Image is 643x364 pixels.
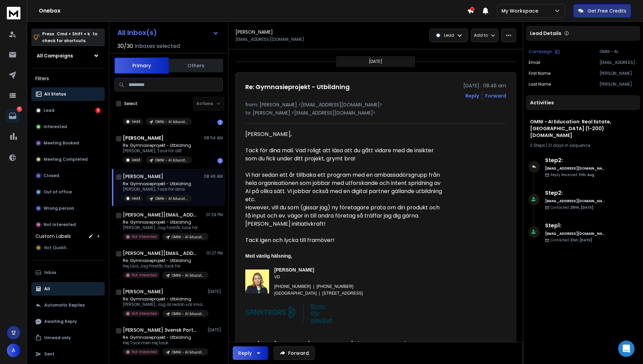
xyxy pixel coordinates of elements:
img: Din profilbild [245,270,269,293]
p: Sent [44,351,54,357]
button: Others [169,58,223,73]
h1: Onebox [39,7,467,15]
p: Contacted [550,238,592,243]
p: OMNI - AI Education: Real Estate, [GEOGRAPHIC_DATA] (1-200) [DOMAIN_NAME] [172,350,204,355]
p: Lead [44,108,54,113]
p: [EMAIL_ADDRESS][DOMAIN_NAME] [235,37,304,42]
span: 11th, Aug [579,172,594,177]
div: Vi har sedan ett år tillbaka ett program med en ambassadörsgrupp från hela organisationen som job... [245,171,444,204]
button: Get Free Credits [573,4,631,18]
p: OMNI - AI Education: Staffing & Recruiting, 1-500 (SV) [172,235,204,240]
img: Sankt Kors — Rum för tillväxt [310,303,333,324]
div: [GEOGRAPHIC_DATA] | [STREET_ADDRESS] [274,290,449,296]
h6: [EMAIL_ADDRESS][DOMAIN_NAME] [545,231,605,236]
p: Meeting Booked [44,140,79,146]
div: Reply [238,350,252,357]
p: Out of office [44,189,72,195]
p: Contacted [550,205,593,210]
p: Lead [132,119,140,124]
button: Lead9 [31,104,105,117]
button: Forward [274,346,315,360]
p: OMNI - AI Education: Real Estate, [GEOGRAPHIC_DATA] (1-200) [DOMAIN_NAME] [155,119,188,124]
p: Wrong person [44,206,74,211]
p: All Status [44,91,66,97]
p: Get Free Credits [588,7,626,14]
h3: Inboxes selected [134,42,180,50]
button: Not Interested [31,218,105,231]
p: [PERSON_NAME], Jag förstår, tack för [123,225,204,230]
div: However, vill du som (gissar jag) ny företagare prata om din produkt och få input och ev. vägar i... [245,204,444,228]
button: Reply [233,346,268,360]
p: [DATE] [208,289,223,294]
p: [EMAIL_ADDRESS][DOMAIN_NAME] [599,60,638,65]
p: 08:54 AM [204,135,223,141]
p: Not Interested [44,222,76,227]
button: Unread only [31,331,105,345]
p: [PERSON_NAME], Tack för dina [123,187,192,192]
p: Re: Gymnasieprojekt - Utbildning [123,220,204,225]
h1: [PERSON_NAME] [235,29,273,35]
span: 30 / 30 [117,42,133,50]
p: My Workspace [501,7,541,14]
p: Not Interested [132,311,157,316]
p: Not Interested [132,273,157,278]
p: Inbox [44,270,56,275]
p: Campaign [529,49,552,54]
p: Hej Lisa, Jag förstår, tack för [123,263,204,269]
div: 9 [95,108,101,113]
p: [PERSON_NAME] [599,71,638,76]
p: OMNI - AI Education: Translation, 1-500 (SV) [172,311,204,316]
p: [DATE] [369,59,382,64]
button: All [31,282,105,296]
p: OMNI - AI Education: Staffing & Recruiting, 1-500 (SV) [155,158,188,163]
b: Med vänlig hälsning, [245,253,292,259]
div: [PERSON_NAME], [245,130,444,138]
p: Closed [44,173,59,178]
span: Not Qualified [44,245,72,250]
p: All [44,286,50,292]
div: | [530,143,636,148]
h3: Custom Labels [35,233,71,240]
h1: Re: Gymnasieprojekt - Utbildning [245,82,350,92]
p: 08:46 AM [204,174,223,179]
p: Hej Tack men nej tack. [123,340,204,346]
img: logo [7,7,20,19]
button: Meeting Completed [31,153,105,166]
button: Reply [465,92,479,99]
p: [PERSON_NAME], Jag är redan väl insatt [123,302,204,307]
h1: [PERSON_NAME] [123,288,163,295]
button: All Status [31,87,105,101]
p: 01:27 PM [207,250,223,256]
p: OMNI - AI Education: Real Estate, [GEOGRAPHIC_DATA] (1-200) [DOMAIN_NAME] [155,196,188,201]
p: Re: Gymnasieprojekt - Utbildning [123,296,204,302]
button: Closed [31,169,105,183]
span: 28th, [DATE] [570,205,593,210]
div: Den [DATE] 14:02 skrev [PERSON_NAME] < >: [245,340,444,357]
div: Activities [526,95,640,110]
h6: Step 1 : [545,222,605,230]
p: OMNI - AI Education: Real Estate, [GEOGRAPHIC_DATA] (1-200) [DOMAIN_NAME] [599,49,638,54]
p: Lead [132,196,140,201]
p: 01:29 PM [206,212,223,218]
p: [PERSON_NAME], Tack för ditt [123,148,192,154]
span: 2 Steps [530,142,545,148]
h6: Step 2 : [545,156,605,164]
div: 1 [217,158,223,163]
button: Interested [31,120,105,134]
p: Re: Gymnasieprojekt - Utbildning [123,335,204,340]
a: 9 [6,109,19,123]
span: 21st, [DATE] [570,238,592,243]
p: OMNI - AI Education: Staffing & Recruiting, 1-500 (SV) [172,273,204,278]
p: Awaiting Reply [44,319,77,324]
p: Meeting Completed [44,157,88,162]
h6: Step 2 : [545,189,605,197]
div: Open Intercom Messenger [618,341,634,357]
button: Wrong person [31,202,105,215]
button: Primary [114,57,169,74]
p: Email [529,60,540,65]
img: Sankt Kors - Logotyp [245,307,296,318]
p: Re: Gymnasieprojekt - Utbildning [123,181,192,187]
button: All Inbox(s) [112,26,224,39]
p: [DATE] : 08:46 am [463,82,506,89]
button: Automatic Replies [31,298,105,312]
